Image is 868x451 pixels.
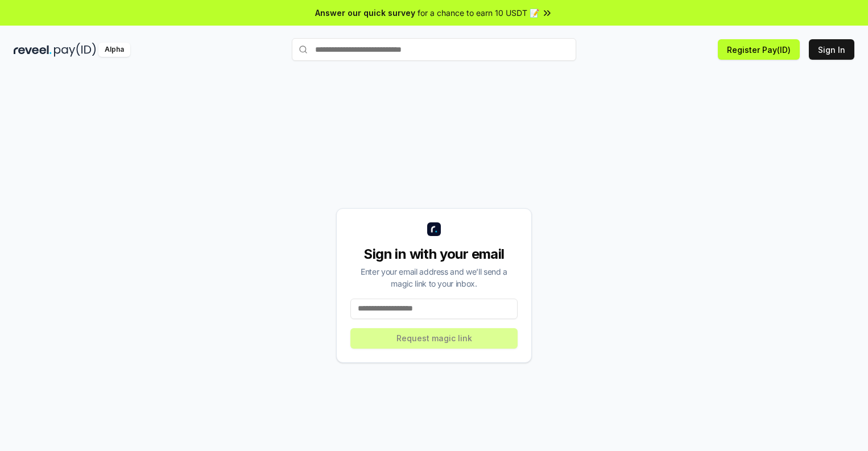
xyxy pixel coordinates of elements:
img: reveel_dark [14,43,52,57]
button: Register Pay(ID) [718,39,800,60]
div: Enter your email address and we’ll send a magic link to your inbox. [350,266,518,289]
span: Answer our quick survey [315,7,415,19]
div: Sign in with your email [350,245,518,263]
button: Sign In [809,39,854,60]
span: for a chance to earn 10 USDT 📝 [418,7,539,19]
div: Alpha [98,43,130,57]
img: pay_id [54,43,96,57]
img: logo_small [427,222,441,236]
